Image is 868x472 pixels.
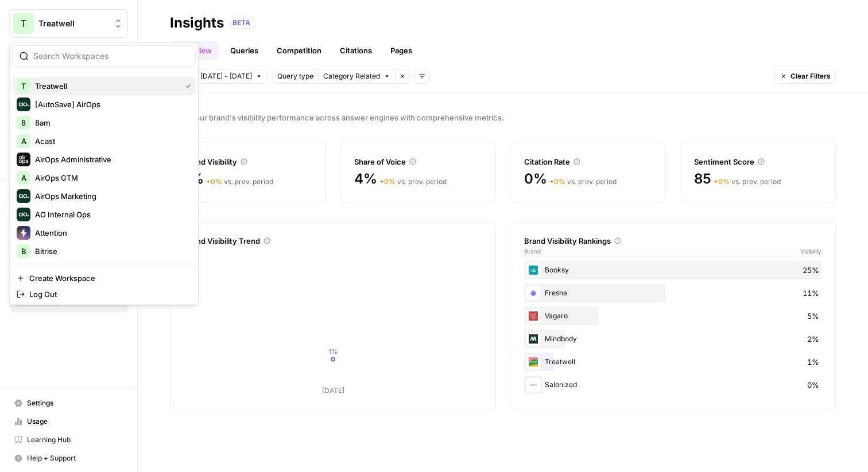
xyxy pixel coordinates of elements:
span: [AutoSave] AirOps [35,99,187,110]
a: Create Workspace [12,270,196,286]
input: Search Workspaces [33,50,188,62]
span: [DATE] - [DATE] [200,71,252,81]
div: Brand Visibility [184,156,312,167]
span: 8 [21,117,26,128]
span: Category Related [323,71,380,81]
span: Help + Support [27,453,123,463]
span: Treatwell [35,80,176,92]
span: Log Out [29,288,187,300]
span: 8am [35,117,187,128]
div: vs. prev. period [206,177,273,187]
button: [DATE] - [DATE] [195,69,268,84]
span: Learning Hub [27,435,123,445]
span: AirOps GTM [35,172,187,184]
div: Share of Voice [354,156,482,167]
span: Treatwell [38,18,108,29]
div: Workspace: Treatwell [9,42,199,305]
img: tbohj08ed6asm1pq4t21bqazb9eh [526,286,540,300]
span: 0% [807,379,819,391]
span: Clear Filters [790,71,831,81]
span: Track your brand's visibility performance across answer engines with comprehensive metrics. [170,112,836,123]
div: Booksy [524,261,821,279]
img: 9l265c44cjzzrht81kauwl20z4oh [526,309,540,323]
img: Attention Logo [17,226,30,240]
span: A [21,135,26,147]
div: Insights [170,14,224,32]
span: 4% [354,170,377,188]
img: v9zu8jxurk1hv0vby1i8ev2nsvyp [526,332,540,346]
span: Usage [27,416,123,427]
a: Usage [9,412,128,431]
div: Treatwell [524,353,821,371]
div: Fresha [524,284,821,302]
span: 1% [807,356,819,368]
div: vs. prev. period [714,177,781,187]
div: vs. prev. period [549,177,617,187]
span: Visibility [800,247,821,256]
a: Citations [333,41,379,60]
a: Queries [223,41,265,60]
span: 25% [803,264,819,276]
div: BETA [228,17,254,29]
span: Acast [35,135,187,147]
span: 2% [807,333,819,345]
img: [AutoSave] AirOps Logo [17,97,30,111]
span: Settings [27,398,123,408]
span: A [21,172,26,184]
div: vs. prev. period [379,177,447,187]
img: AirOps Marketing Logo [17,189,30,203]
button: Help + Support [9,449,128,467]
span: Brand [524,247,541,256]
span: + 0 % [549,177,565,186]
tspan: [DATE] [322,386,344,395]
button: Category Related [318,69,395,84]
span: 0% [524,170,547,188]
span: Attention [35,227,187,239]
tspan: 1% [328,347,338,356]
a: Pages [383,41,419,60]
img: bfi0ki7dagc4ibh2nv6sz15gj1ot [526,378,540,392]
span: Query type [277,71,313,81]
span: B [21,245,26,257]
div: Brand Visibility Rankings [524,235,821,247]
button: Workspace: Treatwell [9,9,128,38]
a: Learning Hub [9,431,128,449]
span: Create Workspace [29,272,187,284]
div: Sentiment Score [694,156,821,167]
span: AO Internal Ops [35,209,187,220]
span: + 0 % [714,177,730,186]
div: Citation Rate [524,156,652,167]
img: AO Internal Ops Logo [17,208,30,221]
span: + 0 % [206,177,222,186]
button: Clear Filters [775,69,836,84]
div: Vagaro [524,307,821,325]
span: T [21,17,26,30]
img: h5kgigw24kuk4z0a1i9gqij8ldlz [526,355,540,369]
a: Log Out [12,286,196,302]
span: T [21,80,26,92]
a: Overview [170,41,219,60]
a: Competition [270,41,328,60]
span: Bitrise [35,245,187,257]
span: 5% [807,310,819,322]
div: Salonized [524,376,821,394]
div: Mindbody [524,330,821,348]
span: AirOps Administrative [35,154,187,165]
span: 85 [694,170,711,188]
img: z84f3uq1he1ixo9v7ru2z5b5gojv [526,263,540,277]
span: 11% [803,287,819,299]
span: AirOps Marketing [35,190,187,202]
a: Settings [9,394,128,412]
img: AirOps Administrative Logo [17,153,30,166]
div: Brand Visibility Trend [184,235,482,247]
span: + 0 % [379,177,396,186]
